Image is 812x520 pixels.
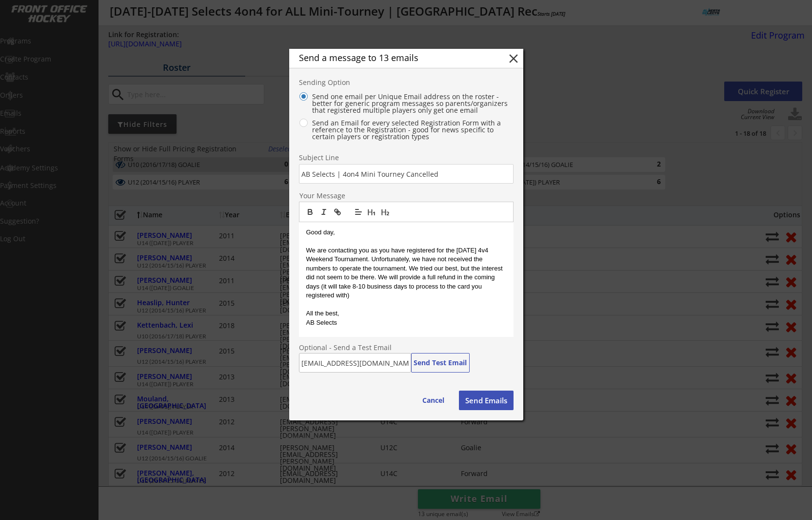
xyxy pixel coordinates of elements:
div: Send a message to 13 emails [299,53,491,62]
div: Optional - Send a Test Email [299,344,514,351]
div: Your Message [299,192,368,199]
input: Email address [299,353,411,373]
p: We are contacting you as you have registered for the [DATE] 4v4 Weekend Tournament. Unfortunately... [306,246,506,300]
label: Send one email per Unique Email address on the roster - better for generic program messages so pa... [309,93,509,114]
div: Subject Line [299,154,368,161]
button: close [506,51,521,66]
input: Type here... [299,164,514,184]
p: AB Selects [306,318,506,327]
button: Send Emails [459,391,514,410]
label: Send an Email for every selected Registration Form with a reference to the Registration - good fo... [309,120,509,140]
span: Text alignment [352,206,365,218]
button: Send Test Email [411,353,470,373]
button: Cancel [413,391,454,410]
p: All the best, [306,309,506,318]
div: Sending Option [299,79,368,86]
p: Good day, [306,228,506,237]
